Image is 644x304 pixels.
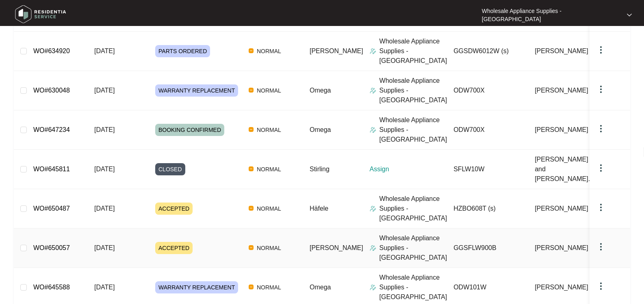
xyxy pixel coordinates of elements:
[596,203,606,212] img: dropdown arrow
[33,126,70,133] a: WO#647234
[370,127,376,133] img: Assigner Icon
[535,204,588,213] span: [PERSON_NAME]
[33,166,70,172] a: WO#645811
[370,245,376,251] img: Assigner Icon
[33,284,70,291] a: WO#645588
[447,32,528,71] td: GGSDW6012W (s)
[535,86,588,95] span: [PERSON_NAME]
[33,244,70,251] a: WO#650057
[155,45,210,57] span: PARTS ORDERED
[33,87,70,94] a: WO#630048
[447,110,528,150] td: ODW700X
[155,242,193,254] span: ACCEPTED
[370,205,376,212] img: Assigner Icon
[379,37,447,66] p: Wholesale Appliance Supplies - [GEOGRAPHIC_DATA]
[596,163,606,173] img: dropdown arrow
[310,166,330,172] span: Stirling
[379,194,447,223] p: Wholesale Appliance Supplies - [GEOGRAPHIC_DATA]
[310,47,363,54] span: [PERSON_NAME]
[482,7,620,23] p: Wholesale Appliance Supplies - [GEOGRAPHIC_DATA]
[94,87,115,94] span: [DATE]
[535,46,588,56] span: [PERSON_NAME]
[254,125,284,135] span: NORMAL
[254,243,284,253] span: NORMAL
[379,115,447,144] p: Wholesale Appliance Supplies - [GEOGRAPHIC_DATA]
[535,243,588,253] span: [PERSON_NAME]
[596,84,606,94] img: dropdown arrow
[33,205,70,212] a: WO#650487
[379,76,447,105] p: Wholesale Appliance Supplies - [GEOGRAPHIC_DATA]
[447,71,528,110] td: ODW700X
[447,150,528,189] td: SFLW10W
[249,166,254,171] img: Vercel Logo
[12,2,69,26] img: residentia service logo
[249,245,254,250] img: Vercel Logo
[94,166,115,172] span: [DATE]
[155,124,224,136] span: BOOKING CONFIRMED
[310,205,328,212] span: Häfele
[447,229,528,268] td: GGSFLW900B
[155,203,193,215] span: ACCEPTED
[310,284,331,291] span: Omega
[249,48,254,53] img: Vercel Logo
[94,244,115,251] span: [DATE]
[155,163,185,175] span: CLOSED
[249,206,254,211] img: Vercel Logo
[94,47,115,54] span: [DATE]
[627,13,632,17] img: dropdown arrow
[254,46,284,56] span: NORMAL
[596,242,606,252] img: dropdown arrow
[379,233,447,263] p: Wholesale Appliance Supplies - [GEOGRAPHIC_DATA]
[379,273,447,302] p: Wholesale Appliance Supplies - [GEOGRAPHIC_DATA]
[310,244,363,251] span: [PERSON_NAME]
[254,204,284,213] span: NORMAL
[535,155,599,184] span: [PERSON_NAME] and [PERSON_NAME]...
[155,84,238,97] span: WARRANTY REPLACEMENT
[94,126,115,133] span: [DATE]
[254,282,284,292] span: NORMAL
[94,284,115,291] span: [DATE]
[370,164,447,174] p: Assign
[254,86,284,95] span: NORMAL
[447,189,528,229] td: HZBO608T (s)
[370,87,376,94] img: Assigner Icon
[535,282,588,292] span: [PERSON_NAME]
[249,127,254,132] img: Vercel Logo
[94,205,115,212] span: [DATE]
[535,125,588,135] span: [PERSON_NAME]
[596,281,606,291] img: dropdown arrow
[310,126,331,133] span: Omega
[254,164,284,174] span: NORMAL
[249,285,254,289] img: Vercel Logo
[155,281,238,293] span: WARRANTY REPLACEMENT
[596,124,606,134] img: dropdown arrow
[33,47,70,54] a: WO#634920
[310,87,331,94] span: Omega
[370,48,376,54] img: Assigner Icon
[370,284,376,291] img: Assigner Icon
[249,88,254,93] img: Vercel Logo
[596,45,606,55] img: dropdown arrow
